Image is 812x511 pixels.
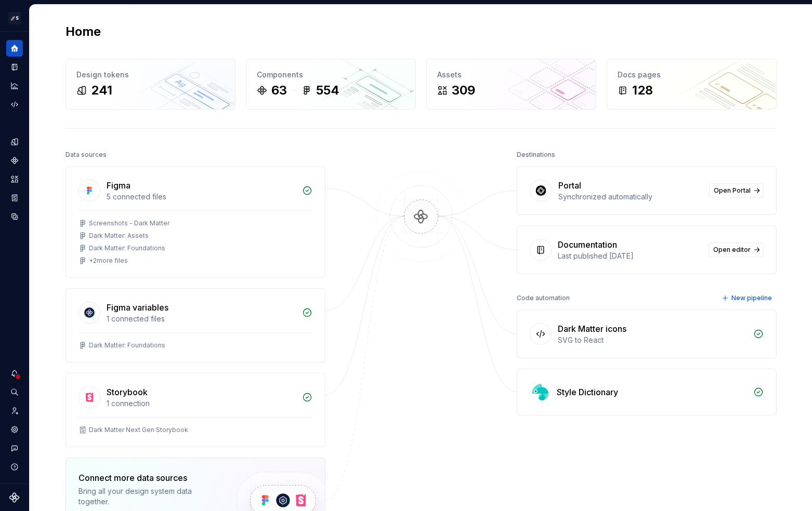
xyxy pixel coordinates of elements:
[558,238,617,251] div: Documentation
[6,152,23,169] a: Components
[557,386,618,398] div: Style Dictionary
[89,232,149,240] div: Dark Matter: Assets
[8,12,21,24] div: 🚀S
[316,82,339,99] div: 554
[9,492,20,503] svg: Supernova Logo
[66,166,325,278] a: Figma5 connected filesScreenshots - Dark MatterDark Matter: AssetsDark Matter: Foundations+2more ...
[558,251,702,261] div: Last published [DATE]
[558,322,626,335] div: Dark Matter icons
[107,301,168,314] div: Figma variables
[517,147,555,162] div: Destinations
[6,133,23,150] a: Design tokens
[271,82,287,99] div: 63
[91,82,112,99] div: 241
[107,386,148,398] div: Storybook
[89,426,188,434] div: Dark Matter Next Gen Storybook
[6,384,23,400] button: Search ⌘K
[6,365,23,382] button: Notifications
[6,190,23,206] a: Storybook stories
[66,23,101,40] h2: Home
[78,486,219,507] div: Bring all your design system data together.
[6,208,23,225] a: Data sources
[517,291,570,305] div: Code automation
[66,373,325,447] a: Storybook1 connectionDark Matter Next Gen Storybook
[107,192,296,202] div: 5 connected files
[66,59,235,110] a: Design tokens241
[558,192,703,202] div: Synchronized automatically
[731,294,772,302] span: New pipeline
[714,186,751,195] span: Open Portal
[2,7,27,29] button: 🚀S
[6,171,23,187] a: Assets
[437,70,585,80] div: Assets
[6,402,23,419] a: Invite team
[618,70,766,80] div: Docs pages
[89,219,169,227] div: Screenshots - Dark Matter
[89,341,165,349] div: Dark Matter: Foundations
[709,243,764,257] a: Open editor
[107,179,130,192] div: Figma
[89,244,165,252] div: Dark Matter: Foundations
[66,147,107,162] div: Data sources
[6,440,23,456] button: Contact support
[66,288,325,362] a: Figma variables1 connected filesDark Matter: Foundations
[607,59,777,110] a: Docs pages128
[558,335,747,345] div: SVG to React
[632,82,653,99] div: 128
[257,70,405,80] div: Components
[89,257,128,265] div: + 2 more files
[107,314,296,324] div: 1 connected files
[6,59,23,75] a: Documentation
[107,398,296,409] div: 1 connection
[6,77,23,94] a: Analytics
[246,59,416,110] a: Components63554
[78,472,219,484] div: Connect more data sources
[718,291,777,305] button: New pipeline
[6,40,23,57] a: Home
[6,421,23,438] a: Settings
[713,246,751,254] span: Open editor
[6,96,23,113] a: Code automation
[558,179,581,192] div: Portal
[76,70,225,80] div: Design tokens
[709,183,764,198] a: Open Portal
[452,82,475,99] div: 309
[426,59,596,110] a: Assets309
